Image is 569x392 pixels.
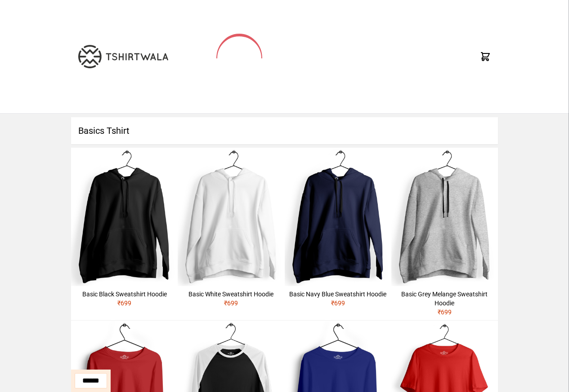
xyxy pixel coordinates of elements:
img: hoodie-male-navy-blue-1.jpg [285,148,391,286]
h1: Basics Tshirt [71,117,498,144]
a: Basic Grey Melange Sweatshirt Hoodie₹699 [391,148,498,320]
div: Basic White Sweatshirt Hoodie [181,290,281,299]
div: Basic Navy Blue Sweatshirt Hoodie [288,290,388,299]
span: ₹ 699 [117,300,131,307]
span: ₹ 699 [224,300,238,307]
span: ₹ 699 [331,300,345,307]
span: ₹ 699 [438,308,452,316]
a: Basic White Sweatshirt Hoodie₹699 [178,148,284,311]
div: Basic Black Sweatshirt Hoodie [75,290,174,299]
div: Basic Grey Melange Sweatshirt Hoodie [395,290,494,308]
img: hoodie-male-black-1.jpg [71,148,178,286]
a: Basic Black Sweatshirt Hoodie₹699 [71,148,178,311]
img: TW-LOGO-400-104.png [78,45,168,68]
a: Basic Navy Blue Sweatshirt Hoodie₹699 [285,148,391,311]
img: hoodie-male-grey-melange-1.jpg [391,148,498,286]
img: hoodie-male-white-1.jpg [178,148,284,286]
